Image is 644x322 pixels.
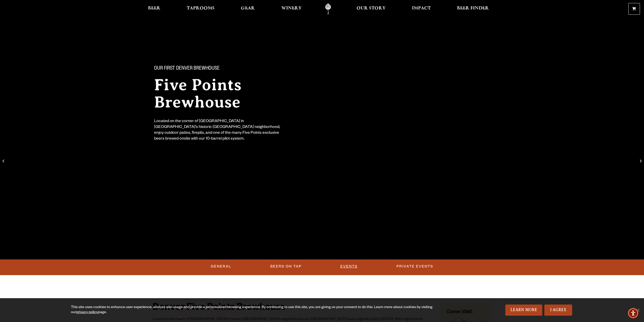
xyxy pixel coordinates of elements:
a: Beer Finder [454,3,492,15]
a: Gear [238,3,258,15]
a: Private Events [394,261,435,272]
a: Our Story [353,3,389,15]
a: Learn More [505,305,543,316]
a: Events [338,261,360,272]
div: Located on the corner of [GEOGRAPHIC_DATA] in [GEOGRAPHIC_DATA]’s historic [GEOGRAPHIC_DATA] neig... [154,119,284,142]
a: Beer [145,3,164,15]
div: Accessibility Menu [628,308,639,319]
span: Our First Denver Brewhouse [154,66,220,72]
h2: Five Points Brewhouse [154,76,312,111]
div: This site uses cookies to enhance user experience, analyze site usage and provide a personalized ... [71,305,442,315]
span: Beer Finder [457,6,489,10]
a: Beers on Tap [268,261,304,272]
a: Impact [409,3,434,15]
a: General [209,261,233,272]
span: Winery [281,6,302,10]
span: Gear [241,6,255,10]
a: I Agree [544,305,572,316]
a: Odell Home [319,3,338,15]
span: Taprooms [187,6,215,10]
a: Winery [278,3,305,15]
span: Our Story [357,6,386,10]
span: Impact [412,6,431,10]
span: Beer [148,6,160,10]
a: privacy policy [76,311,98,315]
a: Taprooms [183,3,218,15]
